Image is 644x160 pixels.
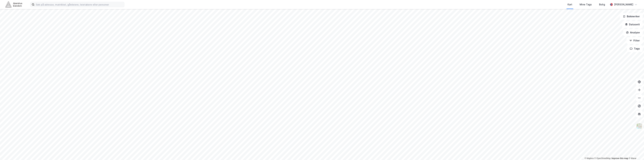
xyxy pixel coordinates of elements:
[627,45,643,52] button: Tags
[580,3,592,7] div: Mine Tags
[5,2,22,7] img: akershus-eiendom-logo.9091f326c980b4bce74ccdd9f866810c.svg
[627,144,644,160] div: Kontrollprogram for chat
[585,157,594,159] a: Mapbox
[620,13,643,20] button: Bokmerker
[623,29,643,36] button: Analyse
[622,21,643,28] button: Datasett
[34,2,124,7] input: Søk på adresse, matrikkel, gårdeiere, leietakere eller personer
[627,144,644,160] iframe: Chat Widget
[636,123,642,129] img: Z
[614,3,633,7] div: [PERSON_NAME]
[627,37,643,44] button: Filter
[594,157,611,159] a: OpenStreetMap
[612,157,628,159] a: Improve this map
[599,3,605,7] div: Bolig
[568,3,572,7] div: Kart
